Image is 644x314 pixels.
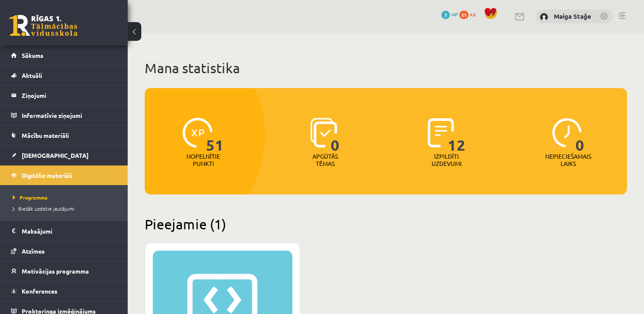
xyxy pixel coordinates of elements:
[540,13,548,21] img: Maiga Stağe
[309,153,342,167] p: Apgūtās tēmas
[11,66,117,85] a: Aktuāli
[441,11,450,19] span: 7
[9,15,77,36] a: Rīgas 1. Tālmācības vidusskola
[11,126,117,145] a: Mācību materiāli
[554,12,591,20] a: Maiga Stağe
[545,153,591,167] p: Nepieciešamais laiks
[441,11,458,17] a: 7 mP
[11,146,117,165] a: [DEMOGRAPHIC_DATA]
[331,118,340,153] span: 0
[11,261,117,281] a: Motivācijas programma
[22,221,117,241] legend: Maksājumi
[22,71,42,79] span: Aktuāli
[183,118,212,148] img: icon-xp-0682a9bc20223a9ccc6f5883a126b849a74cddfe5390d2b41b4391c66f2066e7.svg
[11,166,117,185] a: Digitālie materiāli
[186,153,220,167] p: Nopelnītie punkti
[428,118,454,148] img: icon-completed-tasks-ad58ae20a441b2904462921112bc710f1caf180af7a3daa7317a5a94f2d26646.svg
[552,118,582,148] img: icon-clock-7be60019b62300814b6bd22b8e044499b485619524d84068768e800edab66f18.svg
[451,11,458,17] span: mP
[448,118,466,153] span: 12
[470,11,475,17] span: xp
[13,205,119,212] a: Biežāk uzdotie jautājumi
[459,11,480,17] a: 51 xp
[430,153,463,167] p: Izpildīti uzdevumi
[310,118,337,148] img: icon-learned-topics-4a711ccc23c960034f471b6e78daf4a3bad4a20eaf4de84257b87e66633f6470.svg
[22,106,117,125] legend: Informatīvie ziņojumi
[11,86,117,105] a: Ziņojumi
[575,118,584,153] span: 0
[22,51,43,59] span: Sākums
[22,247,45,255] span: Atzīmes
[11,46,117,65] a: Sākums
[22,287,57,295] span: Konferences
[13,194,48,201] span: Programma
[13,194,119,201] a: Programma
[11,241,117,261] a: Atzīmes
[13,205,74,212] span: Biežāk uzdotie jautājumi
[145,216,627,232] h2: Pieejamie (1)
[11,106,117,125] a: Informatīvie ziņojumi
[22,171,72,179] span: Digitālie materiāli
[11,281,117,301] a: Konferences
[22,267,89,275] span: Motivācijas programma
[206,118,224,153] span: 51
[11,221,117,241] a: Maksājumi
[22,131,69,139] span: Mācību materiāli
[459,11,469,19] span: 51
[145,60,627,77] h1: Mana statistika
[22,151,89,159] span: [DEMOGRAPHIC_DATA]
[22,86,117,105] legend: Ziņojumi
